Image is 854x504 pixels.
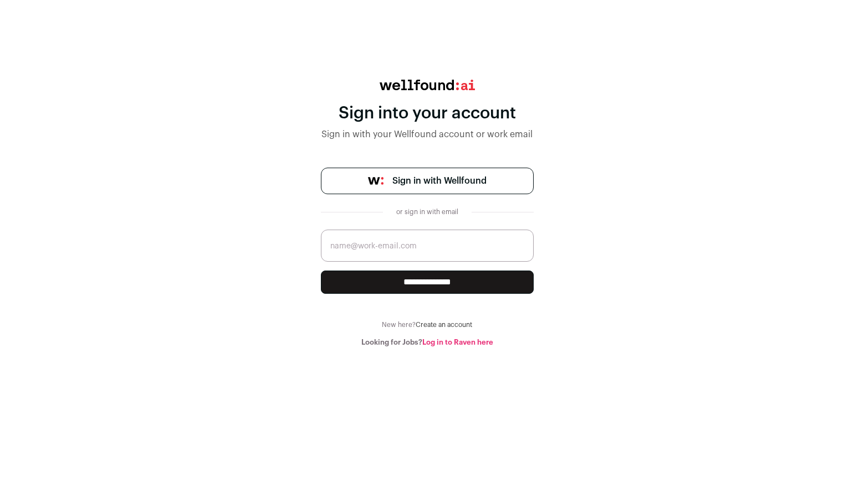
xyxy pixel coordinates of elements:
[321,320,534,329] div: New here?
[321,230,534,262] input: name@work-email.com
[422,339,493,346] a: Log in to Raven here
[321,338,534,347] div: Looking for Jobs?
[321,103,534,123] div: Sign into your account
[380,80,475,90] img: wellfound:ai
[321,128,534,141] div: Sign in with your Wellfound account or work email
[392,207,463,216] div: or sign in with email
[321,168,534,194] a: Sign in with Wellfound
[392,174,487,188] span: Sign in with Wellfound
[416,321,472,328] a: Create an account
[368,177,383,185] img: wellfound-symbol-flush-black-fb3c872781a75f747ccb3a119075da62bfe97bd399995f84a933054e44a575c4.png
